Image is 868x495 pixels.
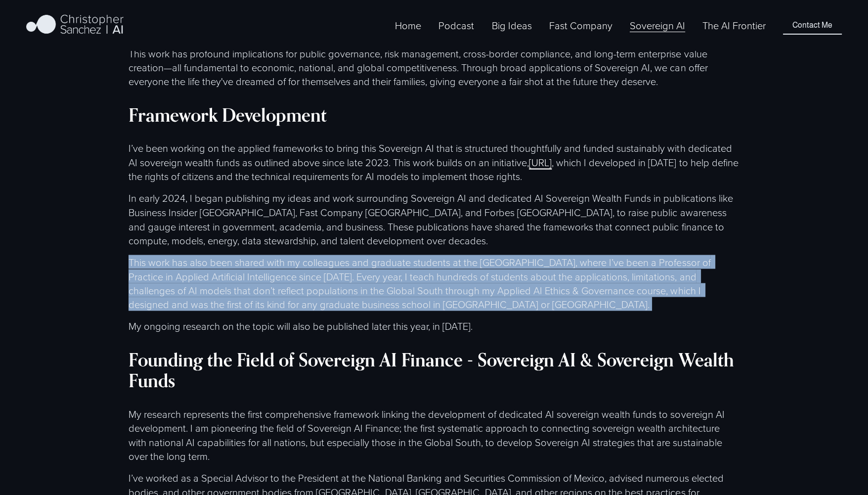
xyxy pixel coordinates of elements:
[783,16,842,35] a: Contact Me
[395,17,421,33] a: Home
[630,17,685,33] a: Sovereign AI
[129,255,739,311] p: This work has also been shared with my colleagues and graduate students at the [GEOGRAPHIC_DATA],...
[492,18,532,32] span: Big Ideas
[129,406,739,462] p: My research represents the first comprehensive framework linking the development of dedicated AI ...
[529,155,552,169] a: [URL]
[129,103,327,126] strong: Framework Development
[129,46,739,89] p: This work has profound implications for public governance, risk management, cross-border complian...
[438,17,474,33] a: Podcast
[549,18,612,32] span: Fast Company
[492,17,532,33] a: folder dropdown
[702,17,766,33] a: The AI Frontier
[129,141,739,183] p: I’ve been working on the applied frameworks to bring this Sovereign AI that is structured thought...
[129,348,738,392] strong: Founding the Field of Sovereign AI Finance - Sovereign AI & Sovereign Wealth Funds
[549,17,612,33] a: folder dropdown
[26,13,124,38] img: Christopher Sanchez | AI
[129,191,739,247] p: In early 2024, I began publishing my ideas and work surrounding Sovereign AI and dedicated AI Sov...
[129,318,739,332] p: My ongoing research on the topic will also be published later this year, in [DATE].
